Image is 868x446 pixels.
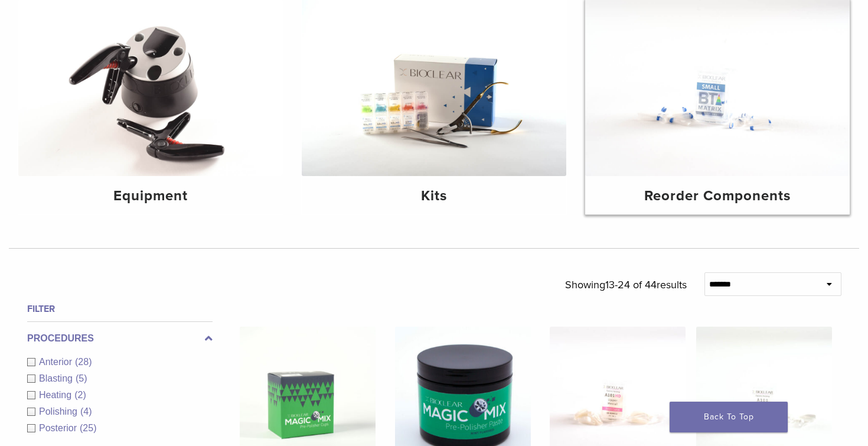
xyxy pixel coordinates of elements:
[565,272,687,297] p: Showing results
[39,373,76,383] span: Blasting
[76,373,87,383] span: (5)
[75,357,92,367] span: (28)
[27,331,213,346] label: Procedures
[670,402,788,432] a: Back To Top
[311,185,557,207] h4: Kits
[39,357,75,367] span: Anterior
[39,390,74,400] span: Heating
[39,423,80,433] span: Posterior
[39,406,80,416] span: Polishing
[595,185,840,207] h4: Reorder Components
[74,390,86,400] span: (2)
[605,278,657,291] span: 13-24 of 44
[28,185,273,207] h4: Equipment
[27,302,213,316] h4: Filter
[80,406,92,416] span: (4)
[80,423,96,433] span: (25)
